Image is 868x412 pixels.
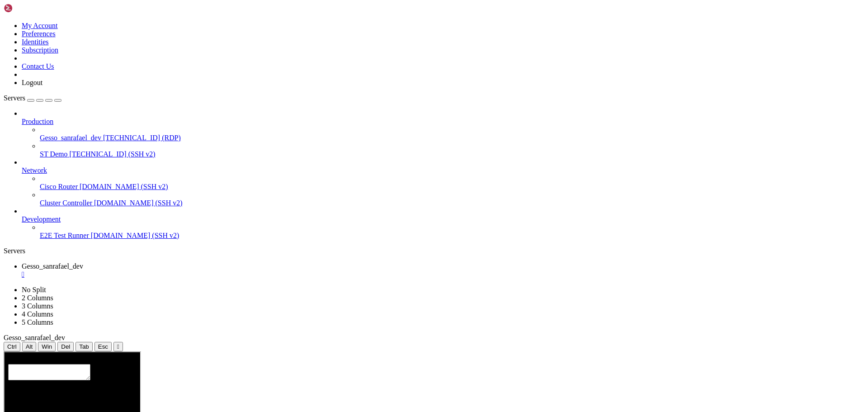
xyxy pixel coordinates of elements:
[22,166,47,174] span: Network
[57,342,74,351] button: Del
[26,343,33,350] span: Alt
[22,207,864,240] li: Development
[40,142,864,158] li: ST Demo [TECHNICAL_ID] (SSH v2)
[42,343,52,350] span: Win
[40,150,67,158] span: ST Demo
[22,118,53,125] span: Production
[80,183,168,190] span: [DOMAIN_NAME] (SSH v2)
[75,342,93,351] button: Tab
[4,94,25,102] span: Servers
[22,118,864,126] a: Production
[4,342,20,351] button: Ctrl
[40,232,864,240] a: E2E Test Runner [DOMAIN_NAME] (SSH v2)
[4,4,56,13] img: Shellngn
[40,232,89,239] span: E2E Test Runner
[98,343,108,350] span: Esc
[94,199,183,207] span: [DOMAIN_NAME] (SSH v2)
[22,342,37,351] button: Alt
[22,166,864,175] a: Network
[69,150,155,158] span: [TECHNICAL_ID] (SSH v2)
[40,199,92,207] span: Cluster Controller
[40,223,864,240] li: E2E Test Runner [DOMAIN_NAME] (SSH v2)
[22,262,83,270] span: Gesso_sanrafael_dev
[22,215,864,223] a: Development
[4,94,61,102] a: Servers
[113,342,123,351] button: 
[22,286,46,294] a: No Split
[40,183,78,190] span: Cisco Router
[22,62,54,70] a: Contact Us
[79,343,89,350] span: Tab
[22,109,864,158] li: Production
[22,158,864,207] li: Network
[22,270,864,279] a: 
[7,343,17,350] span: Ctrl
[22,262,864,279] a: Gesso_sanrafael_dev
[117,343,119,350] div: 
[40,134,101,142] span: Gesso_sanrafael_dev
[22,79,42,86] a: Logout
[94,342,112,351] button: Esc
[22,302,53,310] a: 3 Columns
[91,232,179,239] span: [DOMAIN_NAME] (SSH v2)
[38,342,56,351] button: Win
[40,126,864,142] li: Gesso_sanrafael_dev [TECHNICAL_ID] (RDP)
[40,183,864,191] a: Cisco Router [DOMAIN_NAME] (SSH v2)
[22,294,53,302] a: 2 Columns
[40,134,864,142] a: Gesso_sanrafael_dev [TECHNICAL_ID] (RDP)
[22,318,53,326] a: 5 Columns
[22,22,58,29] a: My Account
[40,150,864,158] a: ST Demo [TECHNICAL_ID] (SSH v2)
[40,175,864,191] li: Cisco Router [DOMAIN_NAME] (SSH v2)
[103,134,181,142] span: [TECHNICAL_ID] (RDP)
[22,310,53,318] a: 4 Columns
[22,215,61,223] span: Development
[4,334,65,341] span: Gesso_sanrafael_dev
[22,46,58,54] a: Subscription
[61,343,70,350] span: Del
[40,191,864,207] li: Cluster Controller [DOMAIN_NAME] (SSH v2)
[4,247,864,255] div: Servers
[22,38,49,46] a: Identities
[22,30,56,38] a: Preferences
[40,199,864,207] a: Cluster Controller [DOMAIN_NAME] (SSH v2)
